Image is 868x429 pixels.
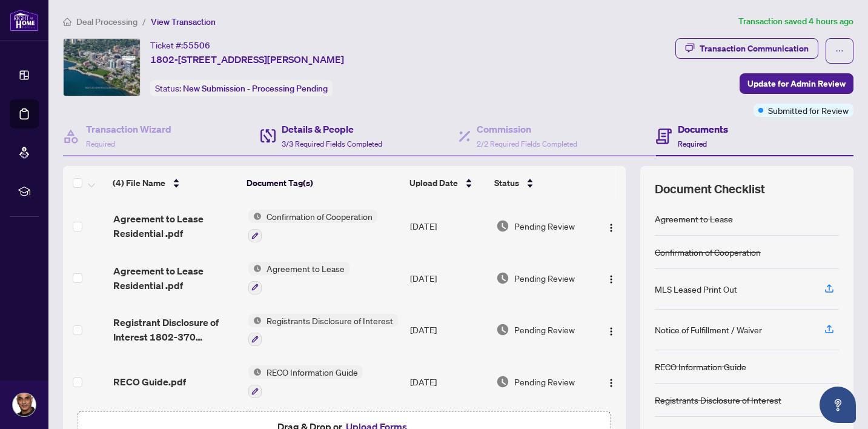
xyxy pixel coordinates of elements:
div: Confirmation of Cooperation [655,245,761,259]
span: 55506 [183,40,210,51]
button: Update for Admin Review [740,73,853,94]
span: RECO Guide.pdf [113,374,186,389]
img: Logo [606,327,616,336]
img: Status Icon [248,314,262,327]
td: [DATE] [405,356,491,408]
button: Status IconRegistrants Disclosure of Interest [248,314,398,347]
button: Logo [601,268,621,288]
span: Upload Date [409,176,458,190]
div: Status: [150,80,333,96]
span: Pending Review [514,219,575,233]
button: Logo [601,320,621,339]
article: Transaction saved 4 hours ago [738,15,853,28]
span: Required [86,139,115,148]
span: home [63,18,71,26]
img: Document Status [496,271,509,285]
div: Agreement to Lease [655,212,733,225]
img: logo [10,9,39,32]
span: RECO Information Guide [262,365,363,379]
div: Ticket #: [150,38,210,52]
span: Agreement to Lease Residential .pdf [113,264,239,293]
img: Document Status [496,375,509,388]
span: Confirmation of Cooperation [262,210,377,223]
th: Upload Date [405,166,489,200]
div: RECO Information Guide [655,360,746,373]
img: Logo [606,223,616,233]
div: Notice of Fulfillment / Waiver [655,323,762,336]
img: Status Icon [248,210,262,223]
span: View Transaction [151,16,216,27]
button: Status IconAgreement to Lease [248,262,350,294]
span: Update for Admin Review [747,74,846,93]
span: Document Checklist [655,181,765,198]
button: Transaction Communication [675,38,818,59]
span: Pending Review [514,375,575,388]
td: [DATE] [405,200,491,252]
div: Registrants Disclosure of Interest [655,393,781,407]
img: Document Status [496,219,509,233]
div: Transaction Communication [700,39,809,58]
span: Registrants Disclosure of Interest [262,314,398,327]
img: Document Status [496,323,509,336]
button: Logo [601,216,621,236]
span: Pending Review [514,271,575,285]
button: Open asap [820,387,856,423]
td: [DATE] [405,252,491,304]
h4: Commission [477,122,577,136]
th: Status [489,166,592,200]
span: Registrant Disclosure of Interest 1802-370 [PERSON_NAME].pdf [113,315,239,344]
span: Pending Review [514,323,575,336]
h4: Transaction Wizard [86,122,171,136]
span: Agreement to Lease Residential .pdf [113,211,239,241]
span: 2/2 Required Fields Completed [477,139,577,148]
h4: Documents [678,122,728,136]
span: Required [678,139,707,148]
button: Logo [601,372,621,391]
img: Logo [606,274,616,284]
img: Logo [606,378,616,388]
li: / [142,15,146,28]
span: New Submission - Processing Pending [183,83,328,94]
img: Status Icon [248,262,262,275]
div: MLS Leased Print Out [655,282,737,296]
span: 3/3 Required Fields Completed [282,139,382,148]
span: 1802-[STREET_ADDRESS][PERSON_NAME] [150,52,344,67]
th: (4) File Name [108,166,242,200]
img: Status Icon [248,365,262,379]
span: (4) File Name [113,176,165,190]
h4: Details & People [282,122,382,136]
span: Submitted for Review [768,104,849,117]
td: [DATE] [405,304,491,356]
button: Status IconConfirmation of Cooperation [248,210,377,242]
span: Status [494,176,519,190]
span: Agreement to Lease [262,262,350,275]
button: Status IconRECO Information Guide [248,365,363,398]
span: Deal Processing [76,16,137,27]
th: Document Tag(s) [242,166,405,200]
img: Profile Icon [13,393,36,416]
span: ellipsis [835,47,844,55]
img: IMG-W12398809_1.jpg [64,39,140,96]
